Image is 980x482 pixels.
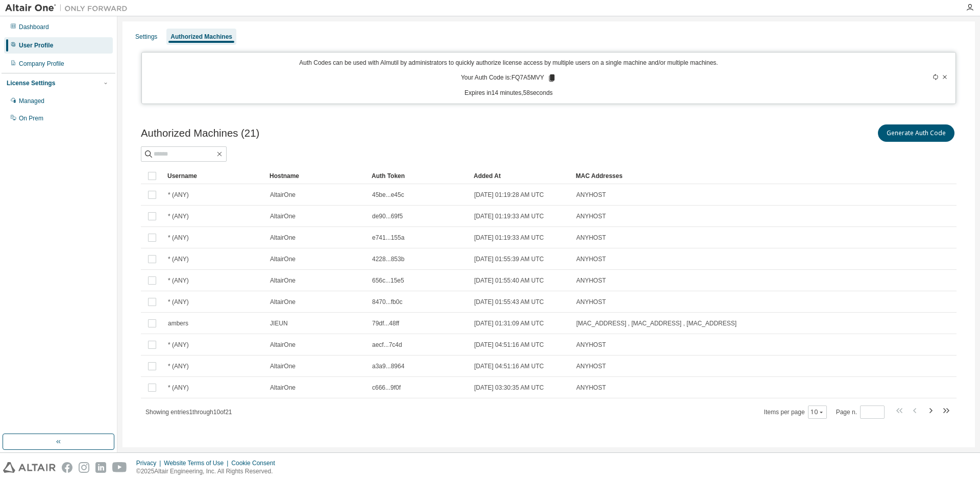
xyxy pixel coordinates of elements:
[372,212,403,220] span: de90...69f5
[372,298,402,306] span: 8470...fb0c
[474,276,544,285] span: [DATE] 01:55:40 AM UTC
[372,168,465,184] div: Auth Token
[372,234,404,242] span: e741...155a
[19,114,43,122] div: On Prem
[474,362,544,370] span: [DATE] 04:51:16 AM UTC
[372,319,399,327] span: 79df...48ff
[576,234,606,242] span: ANYHOST
[474,384,544,392] span: [DATE] 03:30:35 AM UTC
[168,298,189,306] span: * (ANY)
[168,341,189,349] span: * (ANY)
[19,60,64,68] div: Company Profile
[168,319,188,327] span: ambers
[148,59,870,67] p: Auth Codes can be used with Almutil by administrators to quickly authorize license access by mult...
[270,341,296,349] span: AltairOne
[270,255,296,263] span: AltairOne
[270,362,296,370] span: AltairOne
[474,168,568,184] div: Added At
[576,298,606,306] span: ANYHOST
[811,408,824,416] button: 10
[461,73,556,83] p: Your Auth Code is: FQ7A5MVY
[372,255,404,263] span: 4228...853b
[5,3,133,13] img: Altair One
[141,128,259,139] span: Authorized Machines (21)
[836,405,885,419] span: Page n.
[136,459,164,467] div: Privacy
[474,319,544,327] span: [DATE] 01:31:09 AM UTC
[372,191,404,199] span: 45be...e45c
[135,33,157,41] div: Settings
[270,384,296,392] span: AltairOne
[112,462,127,473] img: youtube.svg
[474,341,544,349] span: [DATE] 04:51:16 AM UTC
[168,362,189,370] span: * (ANY)
[878,124,954,142] button: Generate Auth Code
[231,459,281,467] div: Cookie Consent
[372,362,404,370] span: a3a9...8964
[576,384,606,392] span: ANYHOST
[170,33,232,41] div: Authorized Machines
[764,405,827,419] span: Items per page
[372,341,402,349] span: aecf...7c4d
[168,234,189,242] span: * (ANY)
[474,212,544,220] span: [DATE] 01:19:33 AM UTC
[576,191,606,199] span: ANYHOST
[270,191,296,199] span: AltairOne
[270,319,288,327] span: JIEUN
[576,319,737,327] span: [MAC_ADDRESS] , [MAC_ADDRESS] , [MAC_ADDRESS]
[270,298,296,306] span: AltairOne
[136,467,281,476] p: © 2025 Altair Engineering, Inc. All Rights Reserved.
[474,191,544,199] span: [DATE] 01:19:28 AM UTC
[168,255,189,263] span: * (ANY)
[148,89,870,97] p: Expires in 14 minutes, 58 seconds
[270,276,296,285] span: AltairOne
[372,384,401,392] span: c666...9f0f
[19,23,49,31] div: Dashboard
[576,168,844,184] div: MAC Addresses
[576,212,606,220] span: ANYHOST
[167,168,261,184] div: Username
[168,384,189,392] span: * (ANY)
[576,276,606,285] span: ANYHOST
[576,255,606,263] span: ANYHOST
[95,462,106,473] img: linkedin.svg
[474,298,544,306] span: [DATE] 01:55:43 AM UTC
[168,276,189,285] span: * (ANY)
[168,212,189,220] span: * (ANY)
[79,462,89,473] img: instagram.svg
[576,341,606,349] span: ANYHOST
[576,362,606,370] span: ANYHOST
[168,191,189,199] span: * (ANY)
[269,168,363,184] div: Hostname
[474,255,544,263] span: [DATE] 01:55:39 AM UTC
[474,234,544,242] span: [DATE] 01:19:33 AM UTC
[3,462,56,473] img: altair_logo.svg
[19,97,44,105] div: Managed
[19,41,53,49] div: User Profile
[62,462,72,473] img: facebook.svg
[270,234,296,242] span: AltairOne
[270,212,296,220] span: AltairOne
[372,276,404,285] span: 656c...15e5
[164,459,231,467] div: Website Terms of Use
[7,79,55,87] div: License Settings
[145,409,232,416] span: Showing entries 1 through 10 of 21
